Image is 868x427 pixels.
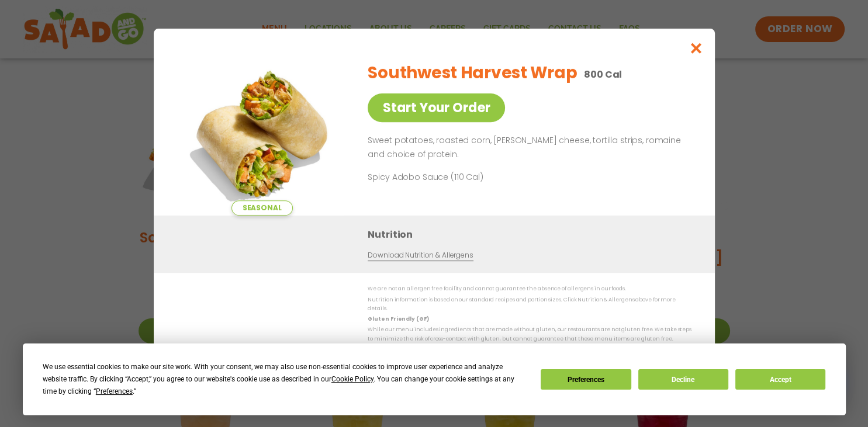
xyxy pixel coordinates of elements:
[368,250,473,261] a: Download Nutrition & Allergens
[638,369,728,390] button: Decline
[180,52,344,216] img: Featured product photo for Southwest Harvest Wrap
[23,343,846,415] div: Cookie Consent Prompt
[96,387,133,395] span: Preferences
[368,284,691,293] p: We are not an allergen free facility and cannot guarantee the absence of allergens in our foods.
[541,369,631,390] button: Preferences
[331,375,374,383] span: Cookie Policy
[368,61,577,85] h2: Southwest Harvest Wrap
[368,171,584,183] p: Spicy Adobo Sauce (110 Cal)
[43,361,527,398] div: We use essential cookies to make our site work. With your consent, we may also use non-essential ...
[368,295,691,313] p: Nutrition information is based on our standard recipes and portion sizes. Click Nutrition & Aller...
[584,67,622,82] p: 800 Cal
[368,134,687,162] p: Sweet potatoes, roasted corn, [PERSON_NAME] cheese, tortilla strips, romaine and choice of protein.
[368,325,691,343] p: While our menu includes ingredients that are made without gluten, our restaurants are not gluten ...
[231,200,292,216] span: Seasonal
[368,93,505,122] a: Start Your Order
[676,29,714,68] button: Close modal
[368,315,428,322] strong: Gluten Friendly (GF)
[368,227,697,242] h3: Nutrition
[735,369,825,390] button: Accept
